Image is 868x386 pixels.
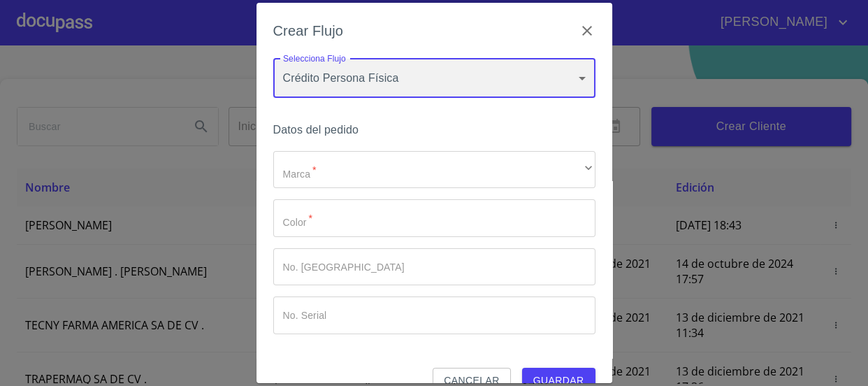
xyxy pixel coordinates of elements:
[273,120,595,140] h6: Datos del pedido
[273,20,344,42] h6: Crear Flujo
[273,59,595,98] div: Crédito Persona Física
[273,151,595,189] div: ​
